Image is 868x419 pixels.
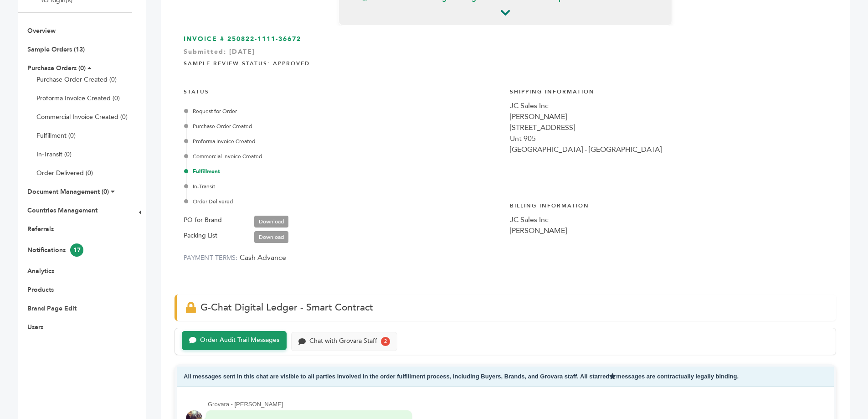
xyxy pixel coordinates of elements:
[254,231,288,243] a: Download
[200,301,373,314] span: G-Chat Digital Ledger - Smart Contract
[186,182,501,191] div: In-Transit
[27,187,109,196] a: Document Management (0)
[186,122,501,130] div: Purchase Order Created
[510,144,827,155] div: [GEOGRAPHIC_DATA] - [GEOGRAPHIC_DATA]
[36,150,72,159] a: In-Transit (0)
[510,100,827,111] div: JC Sales Inc
[200,336,279,344] div: Order Audit Trail Messages
[27,246,83,254] a: Notifications17
[27,45,85,54] a: Sample Orders (13)
[254,216,288,228] a: Download
[36,75,117,84] a: Purchase Order Created (0)
[186,167,501,176] div: Fulfillment
[510,214,827,225] div: JC Sales Inc
[186,152,501,160] div: Commercial Invoice Created
[510,225,827,236] div: [PERSON_NAME]
[27,267,54,275] a: Analytics
[27,323,43,331] a: Users
[381,337,390,346] div: 2
[184,47,827,61] div: Submitted: [DATE]
[177,367,834,387] div: All messages sent in this chat are visible to all parties involved in the order fulfillment proce...
[36,131,76,140] a: Fulfillment (0)
[510,111,827,122] div: [PERSON_NAME]
[186,137,501,145] div: Proforma Invoice Created
[184,230,217,241] label: Packing List
[184,253,238,262] label: PAYMENT TERMS:
[27,64,86,72] a: Purchase Orders (0)
[27,304,77,313] a: Brand Page Edit
[36,169,93,177] a: Order Delivered (0)
[510,195,827,214] h4: Billing Information
[186,107,501,115] div: Request for Order
[27,225,54,233] a: Referrals
[309,337,377,345] div: Chat with Grovara Staff
[70,243,83,257] span: 17
[510,122,827,133] div: [STREET_ADDRESS]
[184,215,222,226] label: PO for Brand
[36,94,120,103] a: Proforma Invoice Created (0)
[510,133,827,144] div: Unt 905
[27,206,98,215] a: Countries Management
[240,253,286,263] span: Cash Advance
[184,35,827,44] h3: INVOICE # 250822-1111-36672
[184,81,501,100] h4: STATUS
[186,197,501,206] div: Order Delivered
[510,81,827,100] h4: Shipping Information
[36,113,128,121] a: Commercial Invoice Created (0)
[208,400,825,409] div: Grovara - [PERSON_NAME]
[27,285,54,294] a: Products
[184,53,827,72] h4: Sample Review Status: Approved
[27,26,56,35] a: Overview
